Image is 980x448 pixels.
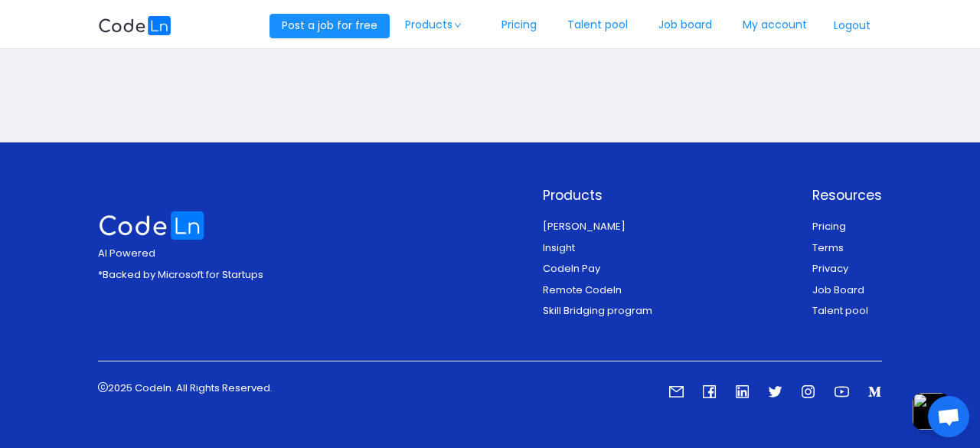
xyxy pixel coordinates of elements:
a: icon: facebook [702,386,717,401]
button: Post a job for free [269,14,390,38]
a: Codeln Pay [543,261,600,276]
a: icon: linkedin [735,386,750,401]
a: Talent pool [812,303,868,318]
a: Post a job for free [269,18,390,33]
img: logo [98,211,205,240]
a: icon: twitter [768,386,782,401]
i: icon: down [453,21,462,29]
a: icon: youtube [835,386,849,401]
img: logobg.f302741d.svg [98,16,171,35]
a: [PERSON_NAME] [543,219,626,234]
i: icon: youtube [835,384,849,399]
i: icon: linkedin [735,384,750,399]
i: icon: medium [867,384,882,399]
span: AI Powered [98,246,155,260]
a: Terms [812,240,844,255]
i: icon: twitter [768,384,782,399]
p: 2025 Codeln. All Rights Reserved. [98,381,273,396]
p: *Backed by Microsoft for Startups [98,267,263,283]
a: Skill Bridging program [543,303,652,318]
i: icon: copyright [98,382,108,392]
a: Pricing [812,219,846,234]
div: Open chat [928,396,969,437]
button: Logout [822,14,882,38]
a: Remote Codeln [543,283,622,297]
p: Products [543,185,652,205]
a: Insight [543,240,575,255]
p: Resources [812,185,882,205]
a: icon: instagram [801,386,815,401]
a: icon: medium [867,386,882,401]
a: Job Board [812,283,864,297]
a: Privacy [812,261,848,276]
a: icon: mail [669,386,684,401]
i: icon: facebook [702,384,717,399]
i: icon: mail [669,384,684,399]
i: icon: instagram [801,384,815,399]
